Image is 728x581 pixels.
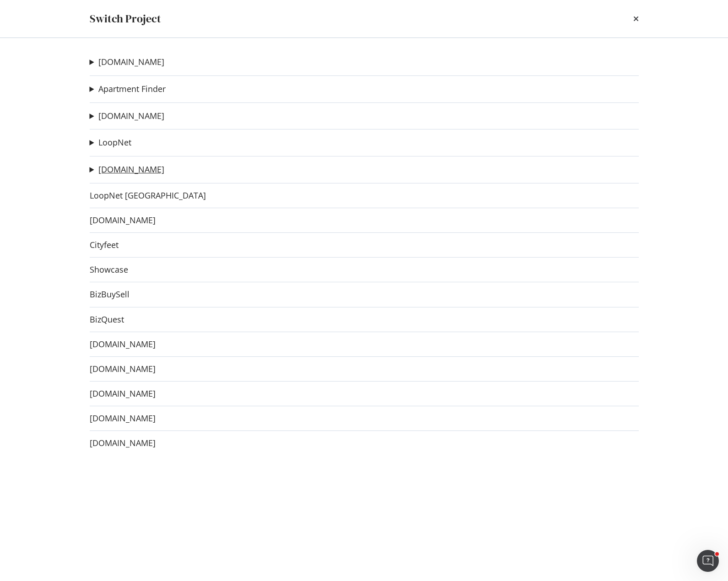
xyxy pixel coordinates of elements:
[90,11,161,27] div: Switch Project
[90,364,156,374] a: [DOMAIN_NAME]
[90,389,156,398] a: [DOMAIN_NAME]
[98,111,164,121] a: [DOMAIN_NAME]
[98,84,166,94] a: Apartment Finder
[90,315,124,324] a: BizQuest
[697,550,719,572] iframe: Intercom live chat
[98,138,131,147] a: LoopNet
[90,290,129,299] a: BizBuySell
[90,110,164,122] summary: [DOMAIN_NAME]
[90,191,206,200] a: LoopNet [GEOGRAPHIC_DATA]
[90,414,156,423] a: [DOMAIN_NAME]
[90,164,164,176] summary: [DOMAIN_NAME]
[98,165,164,174] a: [DOMAIN_NAME]
[90,438,156,448] a: [DOMAIN_NAME]
[633,11,639,27] div: times
[90,83,166,95] summary: Apartment Finder
[90,339,156,349] a: [DOMAIN_NAME]
[90,215,156,225] a: [DOMAIN_NAME]
[90,56,164,68] summary: [DOMAIN_NAME]
[90,240,119,250] a: Cityfeet
[90,265,128,274] a: Showcase
[90,137,131,149] summary: LoopNet
[98,57,164,67] a: [DOMAIN_NAME]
